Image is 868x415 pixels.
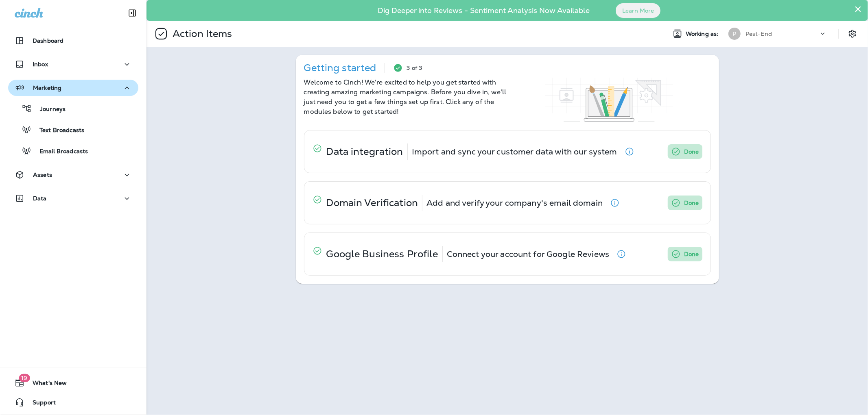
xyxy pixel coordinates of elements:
[354,9,613,12] p: Dig Deeper into Reviews - Sentiment Analysis Now Available
[326,148,403,155] p: Data integration
[616,3,660,18] button: Learn More
[32,106,66,113] p: Journeys
[24,399,56,409] span: Support
[684,249,699,259] p: Done
[8,33,138,49] button: Dashboard
[746,30,772,37] p: Pest-End
[426,200,603,206] p: Add and verify your company's email domain
[845,26,860,41] button: Settings
[33,85,61,91] p: Marketing
[407,65,422,71] p: 3 of 3
[8,121,138,138] button: Text Broadcasts
[33,195,47,202] p: Data
[33,172,52,178] p: Assets
[33,61,48,67] p: Inbox
[121,5,144,21] button: Collapse Sidebar
[447,251,609,257] p: Connect your account for Google Reviews
[8,80,138,96] button: Marketing
[169,28,232,40] p: Action Items
[8,375,138,391] button: 19What's New
[24,380,67,389] span: What's New
[8,394,138,411] button: Support
[8,56,138,72] button: Inbox
[31,127,84,135] p: Text Broadcasts
[33,37,63,44] p: Dashboard
[326,251,438,257] p: Google Business Profile
[8,190,138,206] button: Data
[686,30,720,37] span: Working as:
[326,200,418,206] p: Domain Verification
[304,78,507,117] p: Welcome to Cinch! We're excited to help you get started with creating amazing marketing campaigns...
[19,374,30,382] span: 19
[31,148,88,156] p: Email Broadcasts
[854,2,862,15] button: Close
[412,148,617,155] p: Import and sync your customer data with our system
[684,198,699,208] p: Done
[304,65,376,71] p: Getting started
[8,100,138,117] button: Journeys
[728,28,741,40] div: P
[684,147,699,156] p: Done
[8,167,138,183] button: Assets
[8,142,138,159] button: Email Broadcasts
